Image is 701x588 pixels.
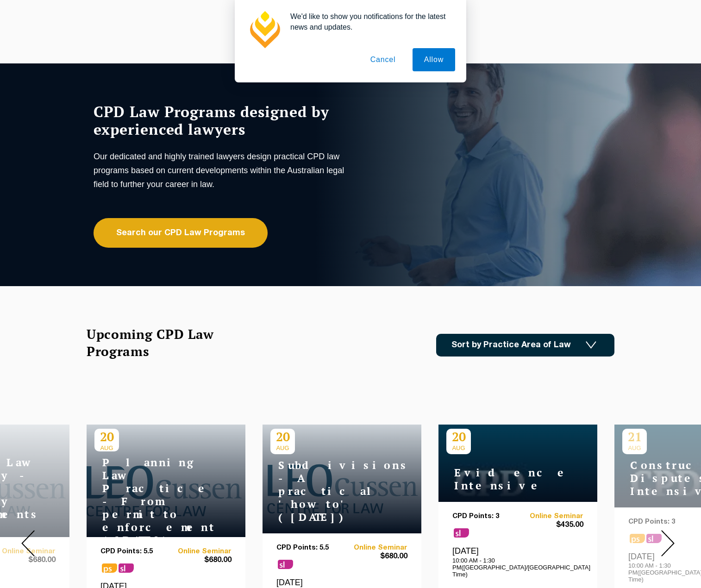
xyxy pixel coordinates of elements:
p: 20 [270,429,295,444]
a: Online Seminar [166,548,232,556]
p: 10:00 AM - 1:30 PM([GEOGRAPHIC_DATA]/[GEOGRAPHIC_DATA] Time) [452,557,583,578]
img: Prev [21,530,35,557]
span: ps [102,563,117,573]
h4: Subdivisions - A practical 'how to' ([DATE]) [270,459,386,524]
p: CPD Points: 5.5 [276,544,342,552]
span: $680.00 [342,552,408,562]
a: Online Seminar [518,513,584,520]
div: [DATE] [452,546,583,577]
p: CPD Points: 3 [452,513,518,520]
img: Icon [586,341,596,349]
h4: Planning Law Practice - From permit to enforcement ([DATE]) [94,456,210,547]
span: AUG [270,444,295,451]
span: sl [278,560,293,569]
p: 20 [446,429,471,444]
h1: CPD Law Programs designed by experienced lawyers [94,103,348,138]
span: AUG [446,444,471,451]
img: Next [661,530,675,557]
a: Sort by Practice Area of Law [436,334,614,357]
h4: Evidence Intensive [446,466,562,492]
span: AUG [94,444,119,451]
span: $680.00 [166,556,232,565]
a: Online Seminar [342,544,408,552]
a: Search our CPD Law Programs [94,218,268,248]
img: notification icon [246,11,283,48]
span: sl [119,563,134,573]
p: CPD Points: 5.5 [100,548,166,556]
span: $435.00 [518,520,584,530]
button: Cancel [359,48,407,71]
p: Our dedicated and highly trained lawyers design practical CPD law programs based on current devel... [94,150,348,191]
div: We'd like to show you notifications for the latest news and updates. [283,11,455,32]
h2: Upcoming CPD Law Programs [87,325,237,360]
button: Allow [413,48,455,71]
span: sl [454,528,469,538]
p: 20 [94,429,119,444]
